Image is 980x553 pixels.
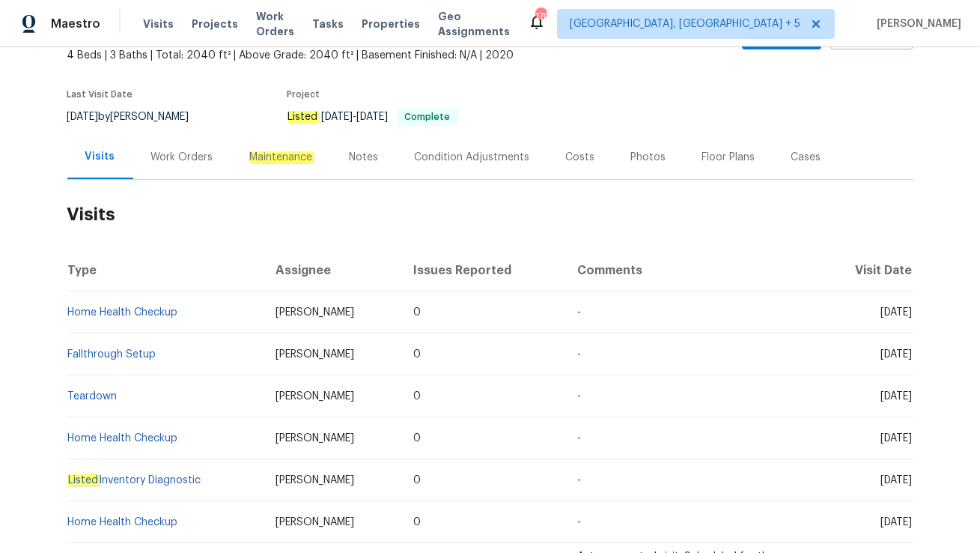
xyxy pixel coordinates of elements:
[68,433,178,444] a: Home Health Checkup
[68,307,178,318] a: Home Health Checkup
[357,112,389,122] span: [DATE]
[791,150,821,165] div: Cases
[415,150,530,165] div: Condition Adjustments
[322,112,353,122] span: [DATE]
[350,150,379,165] div: Notes
[577,349,581,360] span: -
[51,16,100,31] span: Maestro
[566,150,595,165] div: Costs
[438,9,510,39] span: Geo Assignments
[276,391,354,402] span: [PERSON_NAME]
[276,307,354,318] span: [PERSON_NAME]
[401,250,565,291] th: Issues Reported
[68,474,201,486] a: ListedInventory Diagnostic
[67,108,207,126] div: by [PERSON_NAME]
[565,250,819,291] th: Comments
[881,475,913,486] span: [DATE]
[413,349,421,360] span: 0
[151,150,213,165] div: Work Orders
[68,391,118,402] a: Teardown
[312,19,344,29] span: Tasks
[276,349,354,360] span: [PERSON_NAME]
[577,475,581,486] span: -
[276,517,354,528] span: [PERSON_NAME]
[67,48,610,63] span: 4 Beds | 3 Baths | Total: 2040 ft² | Above Grade: 2040 ft² | Basement Finished: N/A | 2020
[413,475,421,486] span: 0
[256,9,294,39] span: Work Orders
[631,150,666,165] div: Photos
[871,16,961,31] span: [PERSON_NAME]
[85,149,115,164] div: Visits
[67,90,133,99] span: Last Visit Date
[399,112,457,121] span: Complete
[249,151,314,163] em: Maintenance
[264,250,401,291] th: Assignee
[413,307,421,318] span: 0
[881,349,913,360] span: [DATE]
[276,475,354,486] span: [PERSON_NAME]
[881,517,913,528] span: [DATE]
[287,111,319,123] em: Listed
[577,433,581,444] span: -
[68,474,100,486] em: Listed
[577,517,581,528] span: -
[535,9,546,24] div: 170
[68,517,178,528] a: Home Health Checkup
[67,180,913,250] h2: Visits
[143,16,174,31] span: Visits
[577,307,581,318] span: -
[67,112,99,122] span: [DATE]
[192,16,238,31] span: Projects
[287,90,320,99] span: Project
[881,433,913,444] span: [DATE]
[322,112,389,122] span: -
[577,391,581,402] span: -
[67,250,264,291] th: Type
[881,307,913,318] span: [DATE]
[819,250,913,291] th: Visit Date
[276,433,354,444] span: [PERSON_NAME]
[68,349,156,360] a: Fallthrough Setup
[413,391,421,402] span: 0
[362,16,420,31] span: Properties
[702,150,755,165] div: Floor Plans
[881,391,913,402] span: [DATE]
[570,16,800,31] span: [GEOGRAPHIC_DATA], [GEOGRAPHIC_DATA] + 5
[413,433,421,444] span: 0
[413,517,421,528] span: 0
